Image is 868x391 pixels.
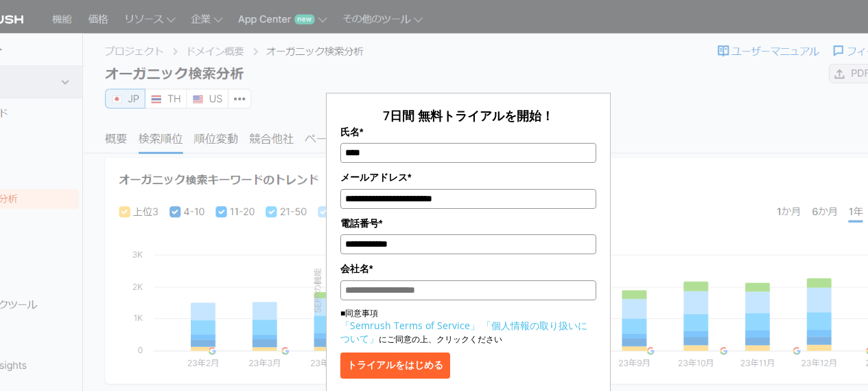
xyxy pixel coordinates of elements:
button: トライアルをはじめる [340,353,450,379]
a: 「個人情報の取り扱いについて」 [340,319,587,345]
p: ■同意事項 にご同意の上、クリックください [340,307,596,346]
label: 電話番号* [340,216,596,231]
label: メールアドレス* [340,170,596,185]
a: 「Semrush Terms of Service」 [340,319,480,332]
span: 7日間 無料トライアルを開始！ [383,107,554,124]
